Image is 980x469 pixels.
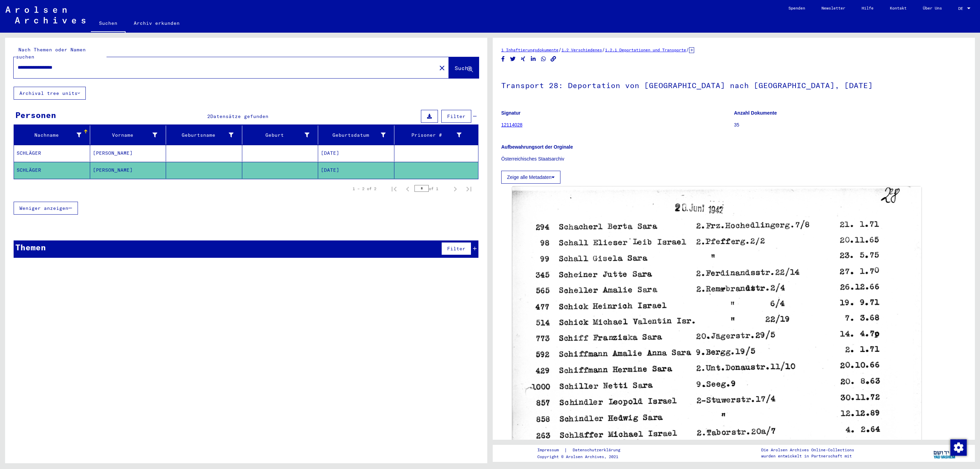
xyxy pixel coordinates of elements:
mat-header-cell: Geburtsname [166,125,242,145]
a: Datenschutzerklärung [567,447,628,454]
button: Last page [462,182,476,196]
mat-cell: SCHLÄGER [14,145,90,162]
button: Zeige alle Metadaten [501,171,560,184]
div: | [537,447,628,454]
span: Suche [455,65,472,71]
a: 1 Inhaftierungsdokumente [501,47,558,52]
a: Suchen [91,15,126,33]
p: wurden entwickelt in Partnerschaft mit [761,453,854,459]
div: Nachname [17,132,81,139]
div: Geburtsname [169,132,233,139]
b: Signatur [501,110,521,116]
button: Share on Twitter [509,55,517,63]
button: Clear [435,61,449,74]
mat-cell: [DATE] [318,162,394,179]
button: Previous page [401,182,414,196]
span: Weniger anzeigen [19,205,68,211]
mat-icon: close [438,64,446,72]
span: DE [958,6,966,11]
button: Copy link [550,55,557,63]
a: 1.2.1 Deportationen und Transporte [605,47,686,52]
mat-header-cell: Vorname [90,125,166,145]
span: Filter [447,113,465,119]
button: Share on LinkedIn [530,55,537,63]
div: Personen [15,109,56,121]
div: Vorname [93,130,166,140]
mat-cell: [PERSON_NAME] [90,145,166,162]
b: Anzahl Dokumente [734,110,777,116]
mat-cell: [DATE] [318,145,394,162]
span: / [686,47,689,53]
span: / [602,47,605,53]
span: 2 [207,113,210,119]
p: Copyright © Arolsen Archives, 2021 [537,454,628,460]
div: Geburt‏ [245,132,310,139]
div: Nachname [17,130,90,140]
mat-header-cell: Geburt‏ [242,125,318,145]
img: yv_logo.png [932,445,958,462]
b: Aufbewahrungsort der Orginale [501,144,573,150]
div: Geburt‏ [245,130,318,140]
span: / [558,47,561,53]
mat-cell: SCHLÄGER [14,162,90,179]
div: Zustimmung ändern [950,439,966,455]
button: Share on WhatsApp [540,55,547,63]
div: Vorname [93,132,158,139]
div: Geburtsdatum [321,132,386,139]
mat-label: Nach Themen oder Namen suchen [16,47,86,60]
span: Datensätze gefunden [210,113,268,119]
div: Themen [15,241,46,253]
button: Next page [448,182,462,196]
button: Suche [449,57,479,78]
button: Share on Xing [520,55,527,63]
p: Österreichisches Staatsarchiv [501,155,966,163]
img: Arolsen_neg.svg [5,6,85,23]
a: 1.2 Verschiedenes [561,47,602,52]
button: First page [387,182,401,196]
button: Archival tree units [14,87,86,100]
button: Filter [441,110,471,123]
div: 1 – 2 of 2 [353,186,376,192]
div: of 1 [414,185,448,192]
p: Die Arolsen Archives Online-Collections [761,447,854,453]
mat-header-cell: Geburtsdatum [318,125,394,145]
button: Share on Facebook [500,55,507,63]
mat-cell: [PERSON_NAME] [90,162,166,179]
a: Impressum [537,447,564,454]
mat-header-cell: Prisoner # [394,125,478,145]
div: Prisoner # [397,130,470,140]
a: Archiv erkunden [126,15,188,31]
a: 12114028 [501,122,522,128]
mat-header-cell: Nachname [14,125,90,145]
button: Weniger anzeigen [14,202,78,215]
span: Filter [447,246,465,252]
h1: Transport 28: Deportation von [GEOGRAPHIC_DATA] nach [GEOGRAPHIC_DATA], [DATE] [501,70,966,100]
button: Filter [441,242,471,255]
div: Prisoner # [397,132,462,139]
div: Geburtsname [169,130,242,140]
img: Zustimmung ändern [950,439,967,456]
p: 35 [734,121,966,129]
div: Geburtsdatum [321,130,394,140]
